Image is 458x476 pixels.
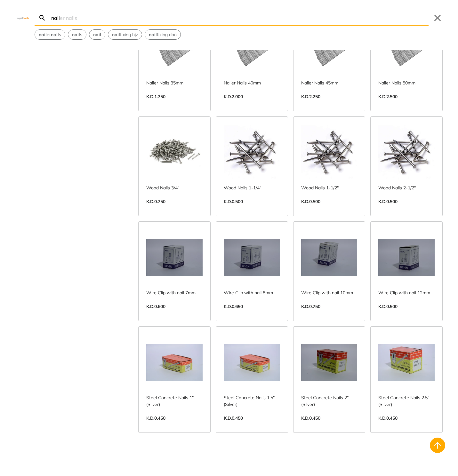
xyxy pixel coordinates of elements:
strong: nail [39,32,47,37]
button: Back to top [430,438,445,453]
span: er s [39,31,61,38]
strong: nail [72,32,80,37]
svg: Back to top [432,440,443,450]
span: fixing hjz [112,31,138,38]
svg: Search [38,14,46,22]
div: Suggestion: nail fixing don [145,29,181,40]
input: Search… [50,10,429,25]
img: Close [15,16,31,19]
strong: nail [51,32,59,37]
span: fixing don [149,31,177,38]
div: Suggestion: nails [68,29,86,40]
div: Suggestion: nail fixing hjz [108,29,142,40]
strong: nail [149,32,157,37]
button: Select suggestion: nail fixing don [145,30,181,39]
strong: nail [93,32,101,37]
span: s [72,31,82,38]
div: Suggestion: nail [89,29,105,40]
button: Select suggestion: nail [89,30,105,39]
button: Select suggestion: nails [68,30,86,39]
button: Close [432,13,443,23]
button: Select suggestion: nailer nails [35,30,65,39]
button: Select suggestion: nail fixing hjz [108,30,142,39]
strong: nail [112,32,120,37]
div: Suggestion: nailer nails [35,29,65,40]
